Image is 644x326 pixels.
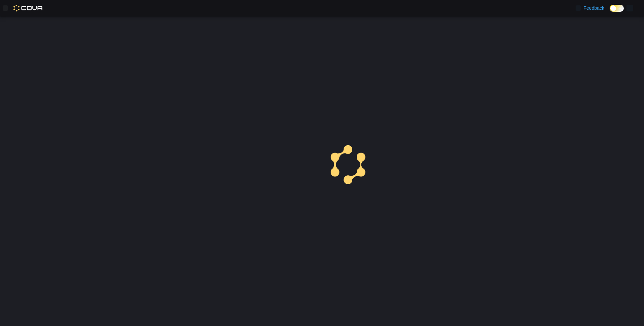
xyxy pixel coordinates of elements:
a: Feedback [573,1,607,15]
span: Dark Mode [610,12,610,12]
img: cova-loader [322,140,373,191]
input: Dark Mode [610,5,624,12]
span: Feedback [584,5,604,11]
img: Cova [13,5,43,11]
